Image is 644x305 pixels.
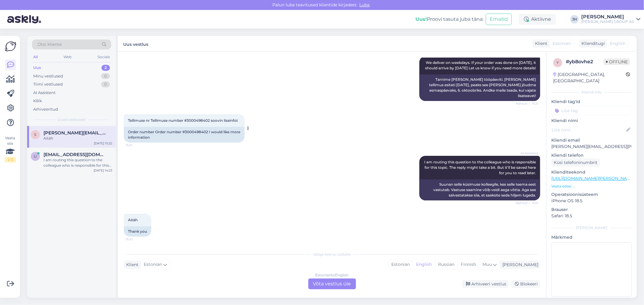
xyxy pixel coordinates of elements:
div: Finnish [457,260,479,269]
div: Aitäh [43,136,112,141]
div: [PERSON_NAME] GROUP AS [581,19,634,24]
button: Emailid [486,14,512,25]
div: 0 [101,81,110,87]
p: iPhone OS 18.5 [551,198,632,204]
div: I am routing this question to the colleague who is responsible for this topic. The reply might ta... [43,157,112,168]
span: Luba [358,2,372,8]
div: Web [62,53,73,61]
div: Tarnime [PERSON_NAME] tööpäeviti. [PERSON_NAME] tellimus esitati [DATE], peaks see [PERSON_NAME] ... [419,74,540,101]
div: [DATE] 14:23 [94,168,112,173]
div: English [413,260,435,269]
div: Blokeeri [511,280,540,288]
div: Socials [96,53,111,61]
div: Estonian [388,260,413,269]
div: 0 [101,73,110,79]
span: Nähtud ✓ 15:21 [516,101,538,106]
span: Muu [482,262,492,267]
div: Võta vestlus üle [308,278,356,289]
span: AI Assistent [516,151,538,156]
span: English [610,40,626,47]
p: Kliendi tag'id [551,99,632,105]
p: Kliendi telefon [551,152,632,159]
div: Vaata siia [5,135,16,162]
label: Uus vestlus [123,39,148,48]
span: Offline [604,58,630,65]
span: Sandra.rinken.003@gmail.com [43,130,106,136]
div: Valige keel ja vastake [124,252,540,257]
div: Arhiveeri vestlus [462,280,509,288]
div: Arhiveeritud [33,106,58,112]
p: Safari 18.5 [551,213,632,219]
div: Proovi tasuta juba täna: [415,16,483,23]
div: 1 / 3 [5,157,16,162]
p: [PERSON_NAME][EMAIL_ADDRESS][PERSON_NAME][DOMAIN_NAME] [551,143,632,150]
p: Brauser [551,206,632,213]
p: Klienditeekond [551,169,632,175]
img: Askly Logo [5,41,16,52]
div: [DATE] 15:22 [94,141,112,146]
span: Tellimuse nr Tellimuse number #3000498402 soovin lisainfot [128,118,238,123]
span: Otsi kliente [37,41,62,48]
div: Kõik [33,98,42,104]
input: Lisa tag [551,106,632,115]
span: u [34,154,37,159]
span: uno.vinni@gmail.com [43,152,106,157]
span: Uued vestlused [58,117,86,122]
div: Thank you [124,226,151,237]
div: # yb8ovhe2 [566,58,604,65]
div: Klienditugi [579,40,605,47]
div: Order number Order number #3000498402 I would like more information [124,127,245,143]
div: Klient [124,262,139,268]
span: Estonian [144,261,162,268]
span: S [34,132,37,137]
div: [GEOGRAPHIC_DATA], [GEOGRAPHIC_DATA] [553,71,626,84]
div: JH [570,15,579,24]
p: Märkmed [551,234,632,241]
div: All [32,53,39,61]
div: AI Assistent [33,90,56,96]
div: [PERSON_NAME] [551,225,632,231]
div: Minu vestlused [33,73,63,79]
div: 2 [101,65,110,71]
div: Russian [435,260,457,269]
b: Uus! [415,16,427,22]
div: [PERSON_NAME] [500,262,538,268]
span: Estonian [553,40,571,47]
span: Aitäh [128,218,138,222]
div: Kliendi info [551,90,632,95]
span: 15:21 [126,143,148,147]
div: Uus [33,65,41,71]
div: Aktiivne [519,14,556,25]
span: I am routing this question to the colleague who is responsible for this topic. The reply might ta... [424,160,537,175]
div: Tiimi vestlused [33,81,63,87]
span: We deliver on weekdays. If your order was done on [DATE], it should arrive by [DATE] Let us know ... [425,60,537,70]
div: [PERSON_NAME] [581,14,634,19]
span: Nähtud ✓ 15:21 [516,201,538,205]
p: Operatsioonisüsteem [551,191,632,198]
span: y [556,60,559,65]
p: Kliendi email [551,137,632,143]
div: Küsi telefoninumbrit [551,159,600,167]
div: Klient [533,40,547,47]
span: 15:22 [126,237,148,241]
p: Vaata edasi ... [551,184,632,189]
p: Kliendi nimi [551,118,632,124]
div: Estonian to English [316,272,349,278]
a: [PERSON_NAME][PERSON_NAME] GROUP AS [581,14,640,24]
div: Suunan selle küsimuse kolleegile, kes selle teema eest vastutab. Vastuse saamine võib veidi aega ... [419,179,540,200]
input: Lisa nimi [552,127,625,133]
